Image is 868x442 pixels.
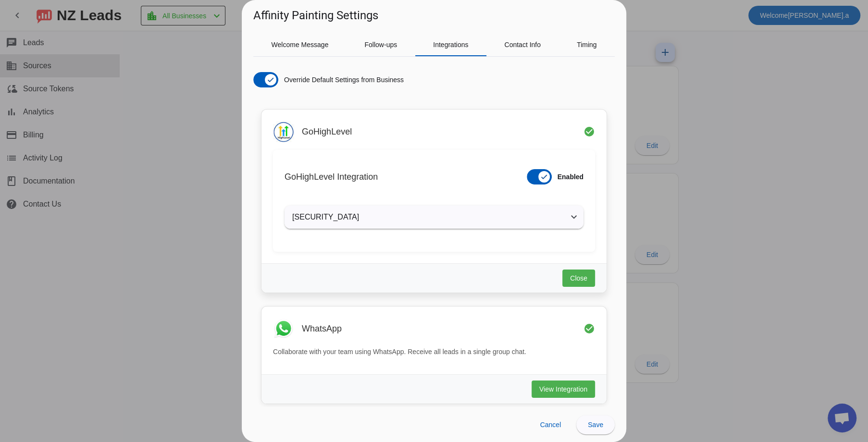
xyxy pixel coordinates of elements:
span: Timing [577,41,597,48]
label: Override Default Settings from Business [282,75,404,85]
span: Save [588,421,603,429]
mat-expansion-panel-header: [SECURITY_DATA] [285,206,583,229]
mat-panel-title: [SECURITY_DATA] [292,211,564,223]
strong: Enabled [558,173,583,181]
button: View Integration [532,381,595,398]
img: GoHighLevel [273,121,294,142]
h3: GoHighLevel Integration [285,172,378,182]
span: Welcome Message [272,41,329,48]
mat-icon: check_circle [583,126,595,137]
span: Contact Info [504,41,541,48]
h3: WhatsApp [302,324,342,333]
span: Follow-ups [364,41,397,48]
button: Cancel [532,415,569,434]
span: View Integration [539,384,587,394]
span: Integrations [433,41,468,48]
button: Save [576,415,615,434]
h1: Affinity Painting Settings [253,8,378,23]
h3: GoHighLevel [302,127,352,136]
p: Collaborate with your team using WhatsApp. Receive all leads in a single group chat. [273,347,595,357]
span: Cancel [540,421,561,429]
mat-icon: check_circle [583,323,595,334]
button: Close [562,270,595,287]
img: WhatsApp [273,318,294,339]
span: Close [570,273,587,283]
